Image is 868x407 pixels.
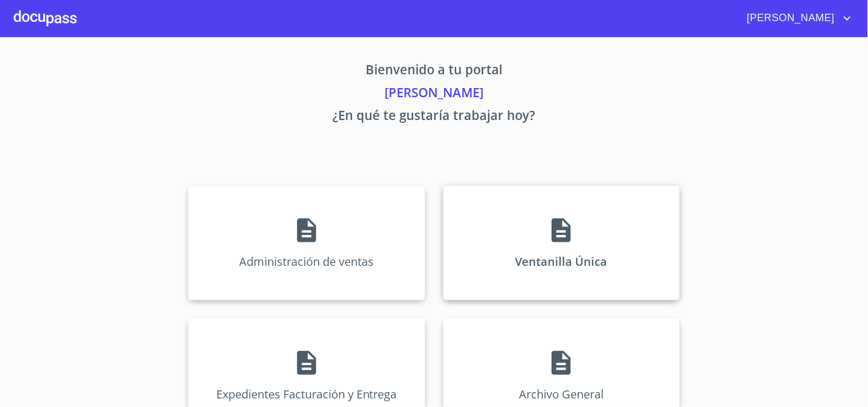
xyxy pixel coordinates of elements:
p: [PERSON_NAME] [82,83,787,106]
p: Archivo General [519,386,604,402]
button: account of current user [739,9,854,27]
span: [PERSON_NAME] [739,9,841,27]
p: Administración de ventas [239,254,374,269]
p: ¿En qué te gustaría trabajar hoy? [82,106,787,129]
p: Expedientes Facturación y Entrega [216,386,397,402]
p: Ventanilla Única [516,254,608,269]
p: Bienvenido a tu portal [82,60,787,83]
